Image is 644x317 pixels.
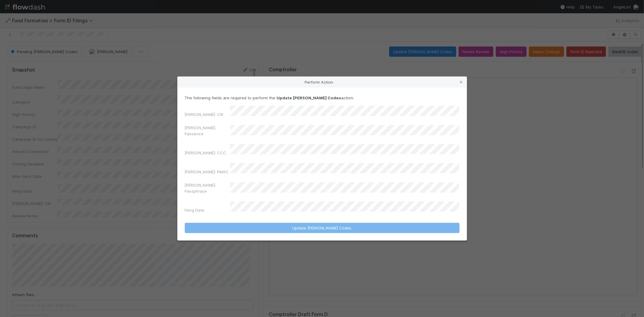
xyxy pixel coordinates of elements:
label: [PERSON_NAME]: PMAC [185,169,229,175]
p: The following fields are required to perform the action: [185,95,460,101]
label: Filing Date [185,207,205,213]
label: [PERSON_NAME]: Passphrase [185,182,230,194]
div: Perform Action [178,77,467,88]
button: Update [PERSON_NAME] Codes [185,223,460,233]
label: [PERSON_NAME]: CCC [185,150,226,156]
strong: Update [PERSON_NAME] Codes [277,95,341,100]
label: [PERSON_NAME]: CIK [185,111,224,117]
label: [PERSON_NAME]: Password [185,125,230,137]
